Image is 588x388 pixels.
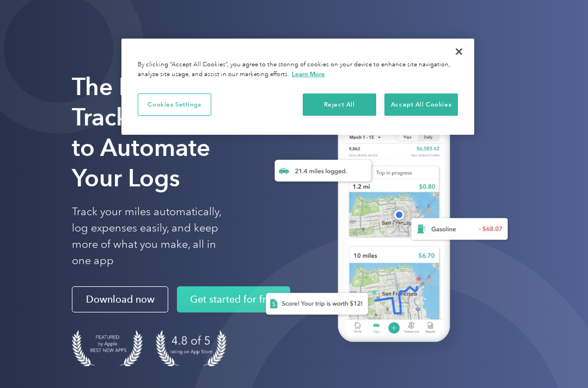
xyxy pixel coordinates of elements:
button: Close [447,40,471,64]
a: Download now [72,286,168,312]
div: Privacy [121,39,474,135]
img: 4.9 out of 5 stars on the app store [156,330,226,366]
strong: The Mileage Tracking App to Automate Your Logs [72,72,218,192]
div: Cookie banner [121,39,474,135]
button: Cookies Settings [138,93,211,116]
button: Accept All Cookies [384,93,458,116]
a: More information about your privacy, opens in a new tab [292,70,325,78]
img: Everlance, mileage tracker app, expense tracking app [249,105,516,357]
button: Reject All [303,93,376,116]
a: Get started for free [177,286,290,312]
p: Track your miles automatically, log expenses easily, and keep more of what you make, all in one app [72,204,232,269]
div: By clicking “Accept All Cookies”, you agree to the storing of cookies on your device to enhance s... [138,60,458,79]
img: Badge for Featured by Apple Best New Apps [72,330,143,366]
